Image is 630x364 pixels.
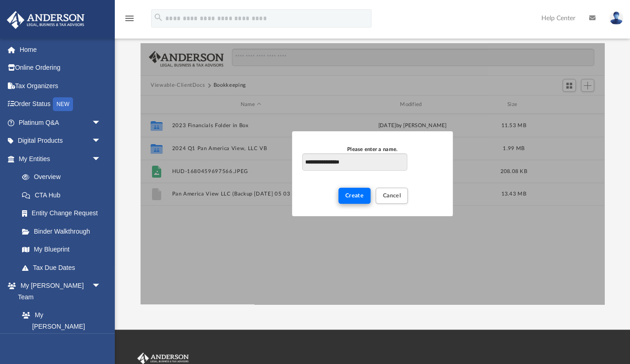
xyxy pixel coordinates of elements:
span: arrow_drop_down [92,113,110,132]
a: My Blueprint [13,241,110,259]
a: Platinum Q&Aarrow_drop_down [6,113,115,132]
a: Digital Productsarrow_drop_down [6,132,115,150]
span: arrow_drop_down [92,277,110,296]
a: My Entitiesarrow_drop_down [6,150,115,168]
a: My [PERSON_NAME] Team [13,306,106,347]
a: menu [124,17,135,24]
a: CTA Hub [13,186,115,204]
input: Please enter a name. [302,153,407,171]
span: Cancel [382,193,401,198]
button: Cancel [376,188,408,204]
span: arrow_drop_down [92,132,110,151]
a: Online Ordering [6,59,115,77]
div: Please enter a name. [302,145,443,153]
i: search [153,12,163,22]
a: Tax Organizers [6,77,115,95]
img: Anderson Advisors Platinum Portal [4,11,87,29]
div: NEW [53,97,73,111]
a: Home [6,40,115,59]
i: menu [124,13,135,24]
span: arrow_drop_down [92,150,110,168]
a: Binder Walkthrough [13,222,115,241]
span: Create [345,193,364,198]
a: Tax Due Dates [13,258,115,277]
a: Entity Change Request [13,204,115,223]
a: Order StatusNEW [6,95,115,114]
a: My [PERSON_NAME] Teamarrow_drop_down [6,277,110,306]
button: Create [338,188,371,204]
div: New Folder [292,131,453,216]
img: User Pic [609,11,623,25]
a: Overview [13,168,115,186]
